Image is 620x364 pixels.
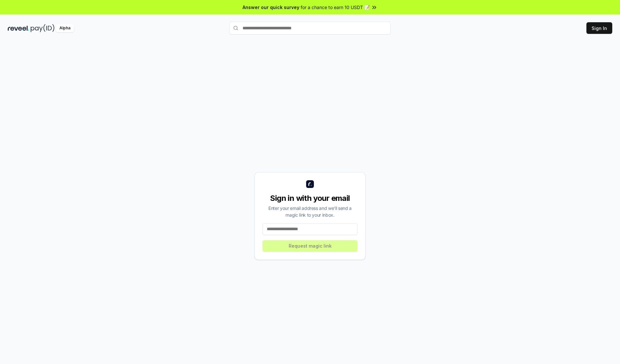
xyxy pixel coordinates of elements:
div: Alpha [56,24,74,32]
span: Answer our quick survey [243,4,299,11]
img: pay_id [31,24,55,32]
button: Sign In [586,22,612,34]
img: logo_small [306,180,314,188]
span: for a chance to earn 10 USDT 📝 [301,4,370,11]
div: Sign in with your email [263,193,357,203]
img: reveel_dark [8,24,29,32]
div: Enter your email address and we’ll send a magic link to your inbox. [263,205,357,218]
